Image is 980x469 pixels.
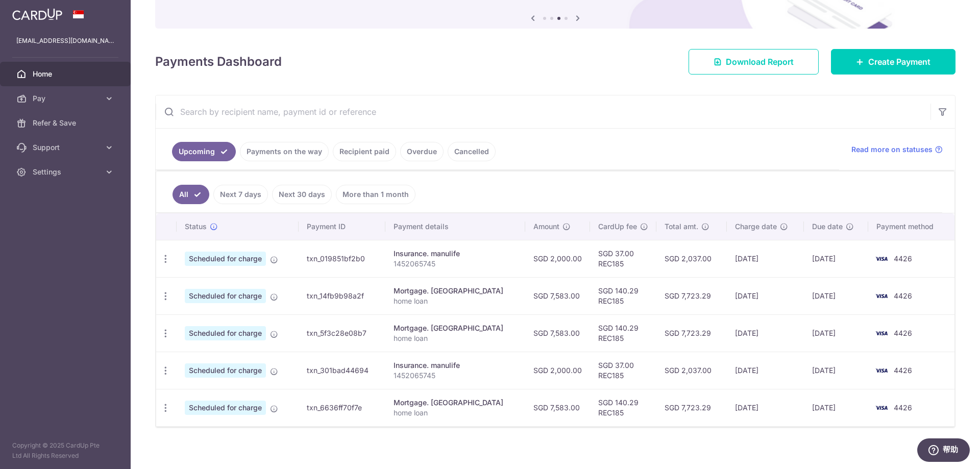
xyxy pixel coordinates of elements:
[727,277,804,314] td: [DATE]
[400,142,444,161] a: Overdue
[871,327,892,339] img: Bank Card
[727,240,804,277] td: [DATE]
[394,398,517,408] div: Mortgage. [GEOGRAPHIC_DATA]
[656,314,727,352] td: SGD 7,723.29
[727,314,804,352] td: [DATE]
[665,221,698,232] span: Total amt.
[590,389,656,426] td: SGD 140.29 REC185
[172,142,236,161] a: Upcoming
[812,221,843,232] span: Due date
[394,323,517,333] div: Mortgage. [GEOGRAPHIC_DATA]
[12,8,62,20] img: CardUp
[299,352,385,389] td: txn_301bad44694
[394,259,517,269] p: 1452065745
[33,69,100,79] span: Home
[804,352,869,389] td: [DATE]
[394,286,517,296] div: Mortgage. [GEOGRAPHIC_DATA]
[525,352,590,389] td: SGD 2,000.00
[894,366,912,375] span: 4426
[598,221,637,232] span: CardUp fee
[533,221,559,232] span: Amount
[871,402,892,414] img: Bank Card
[804,389,869,426] td: [DATE]
[33,167,100,177] span: Settings
[656,389,727,426] td: SGD 7,723.29
[871,253,892,265] img: Bank Card
[240,142,329,161] a: Payments on the way
[394,333,517,343] p: home loan
[851,144,943,155] a: Read more on statuses
[727,389,804,426] td: [DATE]
[155,53,282,71] h4: Payments Dashboard
[871,290,892,302] img: Bank Card
[894,254,912,263] span: 4426
[871,364,892,377] img: Bank Card
[868,213,954,240] th: Payment method
[656,240,727,277] td: SGD 2,037.00
[173,185,209,204] a: All
[394,360,517,371] div: Insurance. manulife
[33,142,100,153] span: Support
[590,240,656,277] td: SGD 37.00 REC185
[689,49,819,75] a: Download Report
[917,438,970,464] iframe: 打开一个小组件，您可以在其中找到更多信息
[272,185,332,204] a: Next 30 days
[525,277,590,314] td: SGD 7,583.00
[299,277,385,314] td: txn_14fb9b98a2f
[525,389,590,426] td: SGD 7,583.00
[804,314,869,352] td: [DATE]
[299,389,385,426] td: txn_6636ff70f7e
[735,221,777,232] span: Charge date
[185,326,266,340] span: Scheduled for charge
[333,142,396,161] a: Recipient paid
[185,401,266,415] span: Scheduled for charge
[726,56,794,68] span: Download Report
[336,185,415,204] a: More than 1 month
[804,277,869,314] td: [DATE]
[156,95,930,128] input: Search by recipient name, payment id or reference
[394,296,517,306] p: home loan
[185,289,266,303] span: Scheduled for charge
[851,144,933,155] span: Read more on statuses
[33,93,100,104] span: Pay
[590,314,656,352] td: SGD 140.29 REC185
[16,36,114,46] p: [EMAIL_ADDRESS][DOMAIN_NAME]
[185,221,207,232] span: Status
[299,314,385,352] td: txn_5f3c28e08b7
[894,403,912,412] span: 4426
[831,49,955,75] a: Create Payment
[804,240,869,277] td: [DATE]
[727,352,804,389] td: [DATE]
[185,252,266,266] span: Scheduled for charge
[33,118,100,128] span: Refer & Save
[299,240,385,277] td: txn_019851bf2b0
[590,352,656,389] td: SGD 37.00 REC185
[448,142,496,161] a: Cancelled
[868,56,930,68] span: Create Payment
[894,329,912,337] span: 4426
[590,277,656,314] td: SGD 140.29 REC185
[394,371,517,381] p: 1452065745
[185,363,266,378] span: Scheduled for charge
[525,240,590,277] td: SGD 2,000.00
[656,352,727,389] td: SGD 2,037.00
[394,408,517,418] p: home loan
[525,314,590,352] td: SGD 7,583.00
[894,291,912,300] span: 4426
[656,277,727,314] td: SGD 7,723.29
[385,213,525,240] th: Payment details
[299,213,385,240] th: Payment ID
[213,185,268,204] a: Next 7 days
[394,249,517,259] div: Insurance. manulife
